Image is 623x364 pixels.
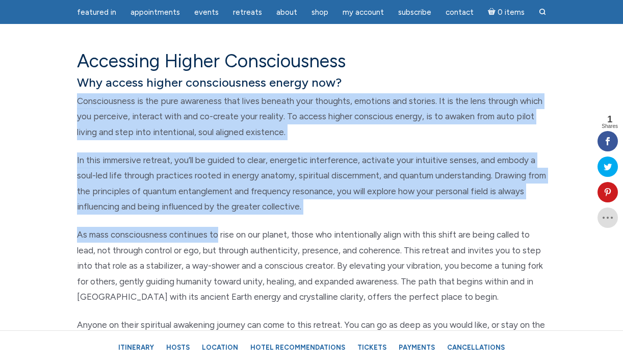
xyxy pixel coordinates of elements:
[124,3,186,22] a: Appointments
[77,93,546,140] p: Consciousness is the pure awareness that lives beneath your thoughts, emotions and stories. It is...
[488,8,498,17] i: Cart
[270,3,303,22] a: About
[188,3,225,22] a: Events
[498,9,525,16] span: 0 items
[77,74,546,91] h6: Why access higher consciousness energy now?
[336,3,390,22] a: My Account
[602,115,618,124] span: 1
[77,152,546,215] p: In this immersive retreat, you’ll be guided to clear, energetic interference, activate your intui...
[71,3,122,22] a: featured in
[113,339,159,356] a: Itinerary
[602,124,618,129] span: Shares
[276,8,297,17] span: About
[446,8,474,17] span: Contact
[161,339,195,356] a: Hosts
[77,227,546,305] p: As mass consciousness continues to rise on our planet, those who intentionally align with this sh...
[352,339,392,356] a: Tickets
[197,339,243,356] a: Location
[398,8,431,17] span: Subscribe
[233,8,262,17] span: Retreats
[77,8,116,17] span: featured in
[77,50,546,72] h4: Accessing Higher Consciousness
[343,8,384,17] span: My Account
[394,339,440,356] a: Payments
[439,3,480,22] a: Contact
[442,339,510,356] a: Cancellations
[194,8,219,17] span: Events
[245,339,350,356] a: Hotel Recommendations
[392,3,437,22] a: Subscribe
[131,8,180,17] span: Appointments
[305,3,334,22] a: Shop
[311,8,328,17] span: Shop
[482,2,531,22] a: Cart0 items
[227,3,268,22] a: Retreats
